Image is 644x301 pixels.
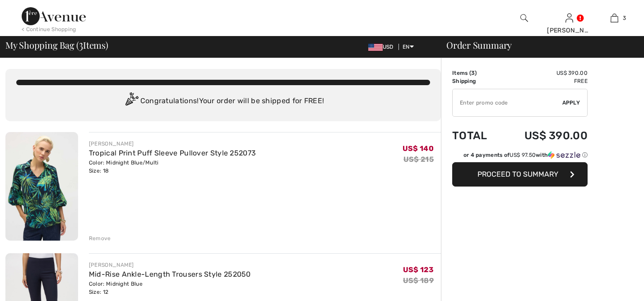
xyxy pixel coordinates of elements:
[89,261,251,269] div: [PERSON_NAME]
[89,280,251,296] div: Color: Midnight Blue Size: 12
[623,14,626,22] span: 3
[403,155,434,164] s: US$ 215
[403,276,434,285] s: US$ 189
[403,44,414,50] span: EN
[89,270,251,278] a: Mid-Rise Ankle-Length Trousers Style 252050
[452,162,588,187] button: Proceed to Summary
[5,41,108,50] span: My Shopping Bag ( Items)
[89,140,256,148] div: [PERSON_NAME]
[452,120,500,151] td: Total
[403,144,434,153] span: US$ 140
[403,265,434,274] span: US$ 123
[500,77,588,85] td: Free
[562,99,580,107] span: Apply
[452,151,588,162] div: or 4 payments ofUS$ 97.50withSezzle Click to learn more about Sezzle
[500,69,588,77] td: US$ 390.00
[22,25,76,33] div: < Continue Shopping
[368,44,397,50] span: USD
[453,89,562,116] input: Promo code
[611,13,618,23] img: My Bag
[5,132,78,241] img: Tropical Print Puff Sleeve Pullover Style 252073
[592,13,636,23] a: 3
[368,44,383,51] img: US Dollar
[471,70,475,76] span: 3
[586,274,635,296] iframe: Opens a widget where you can find more information
[436,41,639,50] div: Order Summary
[565,14,573,22] a: Sign In
[500,120,588,151] td: US$ 390.00
[510,152,536,158] span: US$ 97.50
[89,159,256,175] div: Color: Midnight Blue/Multi Size: 18
[520,13,528,23] img: search the website
[477,170,558,178] span: Proceed to Summary
[89,234,111,242] div: Remove
[16,92,430,110] div: Congratulations! Your order will be shipped for FREE!
[547,26,591,35] div: [PERSON_NAME]
[463,151,588,159] div: or 4 payments of with
[89,149,256,157] a: Tropical Print Puff Sleeve Pullover Style 252073
[79,38,83,50] span: 3
[122,92,140,110] img: Congratulation2.svg
[452,69,500,77] td: Items ( )
[548,151,580,159] img: Sezzle
[22,7,86,25] img: 1ère Avenue
[565,13,573,23] img: My Info
[452,77,500,85] td: Shipping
